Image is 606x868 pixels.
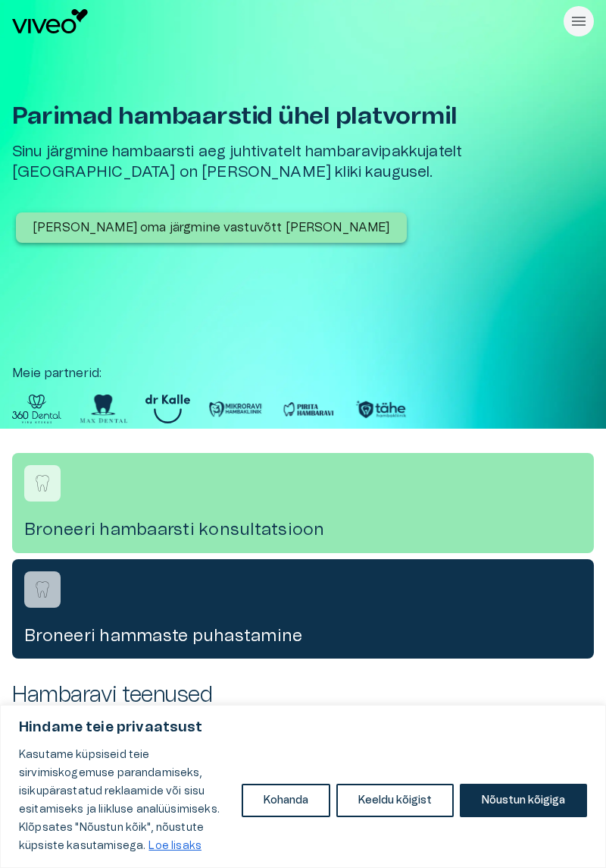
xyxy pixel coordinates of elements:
h4: Broneeri hammaste puhastamine [24,626,582,646]
button: Rippmenüü nähtavus [564,6,594,36]
img: Broneeri hammaste puhastamine logo [31,578,54,601]
button: [PERSON_NAME] oma järgmine vastuvõtt [PERSON_NAME] [16,212,407,243]
img: Partner logo [80,395,127,423]
h4: Broneeri hambaarsti konsultatsioon [24,520,582,540]
h5: Sinu järgmine hambaarsti aeg juhtivatelt hambaravipakkujatelt [GEOGRAPHIC_DATA] on [PERSON_NAME] ... [12,142,503,182]
a: Navigate to homepage [12,9,558,33]
p: Kasutame küpsiseid teie sirvimiskogemuse parandamiseks, isikupärastatud reklaamide või sisu esita... [19,746,230,855]
h2: Hambaravi teenused [12,683,594,709]
h1: Parimad hambaarstid ühel platvormil [12,103,503,130]
a: Navigate to service booking [12,453,594,552]
p: Meie partnerid : [12,364,594,382]
img: Partner logo [12,395,61,423]
img: Partner logo [145,395,190,423]
img: Partner logo [208,395,263,423]
img: Broneeri hambaarsti konsultatsioon logo [31,472,54,495]
img: Viveo logo [12,9,88,33]
p: [PERSON_NAME] oma järgmine vastuvõtt [PERSON_NAME] [33,219,390,237]
button: Keeldu kõigist [336,784,454,817]
img: Partner logo [354,395,408,423]
button: Nõustun kõigiga [460,784,587,817]
a: Navigate to service booking [12,559,594,659]
a: Loe lisaks [148,840,202,852]
img: Partner logo [281,395,336,423]
button: Kohanda [242,784,330,817]
p: Hindame teie privaatsust [19,719,587,737]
